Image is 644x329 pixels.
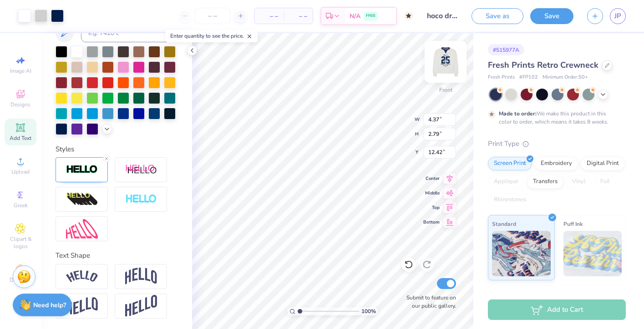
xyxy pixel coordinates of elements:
div: Digital Print [581,157,625,170]
img: Negative Space [125,194,157,204]
span: Fresh Prints [488,74,515,81]
img: Stroke [66,164,98,175]
div: # 515977A [488,44,524,55]
span: Metallic & Glitter Ink [563,289,617,299]
strong: Need help? [33,301,66,309]
div: Foil [594,175,616,189]
input: e.g. 7428 c [81,24,177,42]
span: Fresh Prints Retro Crewneck [488,60,598,70]
img: Rise [125,295,157,317]
div: Rhinestones [488,193,532,207]
span: Bottom [423,219,440,225]
span: – – [260,11,278,21]
div: Front [439,86,452,94]
span: Clipart & logos [5,235,36,250]
span: JP [614,11,621,21]
div: Styles [56,144,177,155]
span: Decorate [10,276,31,284]
img: Puff Ink [563,231,622,276]
span: Greek [14,202,28,209]
span: Upload [11,168,30,175]
input: Untitled Design [420,7,465,25]
span: Add Text [10,135,31,142]
span: Middle [423,190,440,196]
img: Front [427,44,464,80]
button: Save [530,8,573,24]
div: Text Shape [56,250,177,261]
img: 3d Illusion [66,192,98,207]
div: Transfers [527,175,563,189]
div: Embroidery [535,157,578,170]
img: Arc [66,270,98,283]
img: Shadow [125,164,157,175]
input: – – [195,8,230,24]
div: Screen Print [488,157,532,170]
label: Submit to feature on our public gallery. [401,294,456,310]
span: N/A [350,11,360,21]
div: Vinyl [566,175,592,189]
span: Center [423,175,440,182]
span: Top [423,204,440,211]
span: Designs [10,101,30,108]
button: Save as [472,8,523,24]
span: Image AI [10,67,31,75]
span: Minimum Order: 50 + [543,74,588,81]
img: Flag [66,297,98,315]
div: Print Type [488,139,626,149]
div: We make this product in this color to order, which means it takes 8 weeks. [499,110,611,126]
img: Standard [492,231,551,276]
span: # FP102 [519,74,538,81]
span: Neon Ink [492,289,514,299]
img: Arch [125,268,157,285]
span: FREE [366,13,375,19]
img: Free Distort [66,219,98,239]
div: Enter quantity to see the price. [165,30,258,42]
div: Applique [488,175,524,189]
span: Standard [492,219,516,229]
strong: Made to order: [499,110,537,117]
a: JP [610,8,626,24]
span: 100 % [361,307,376,315]
span: – – [289,11,307,21]
span: Puff Ink [563,219,583,229]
